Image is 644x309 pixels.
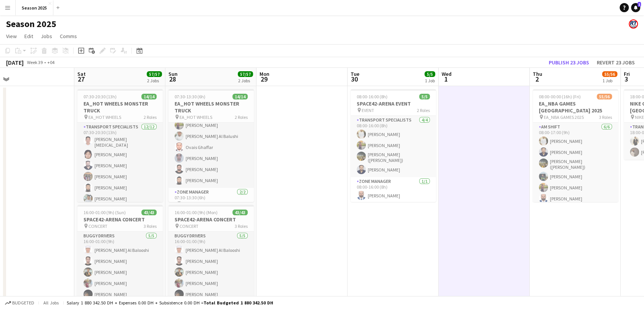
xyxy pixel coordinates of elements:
[546,58,592,67] button: Publish 23 jobs
[631,3,640,12] a: 1
[21,31,36,41] a: Edit
[42,300,60,306] span: All jobs
[41,33,52,40] span: Jobs
[638,2,641,7] span: 1
[203,300,273,306] span: Total Budgeted 1 880 342.50 DH
[25,59,44,65] span: Week 39
[16,0,53,15] button: Season 2025
[24,33,33,40] span: Edit
[594,58,638,67] button: Revert 23 jobs
[6,18,56,30] h1: Season 2025
[6,59,24,66] div: [DATE]
[38,31,55,41] a: Jobs
[47,59,54,65] div: +04
[12,300,34,306] span: Budgeted
[67,300,273,306] div: Salary 1 880 342.50 DH + Expenses 0.00 DH + Subsistence 0.00 DH =
[57,31,80,41] a: Comms
[4,299,35,307] button: Budgeted
[3,31,20,41] a: View
[6,33,17,40] span: View
[629,19,638,29] app-user-avatar: ROAD TRANSIT
[60,33,77,40] span: Comms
